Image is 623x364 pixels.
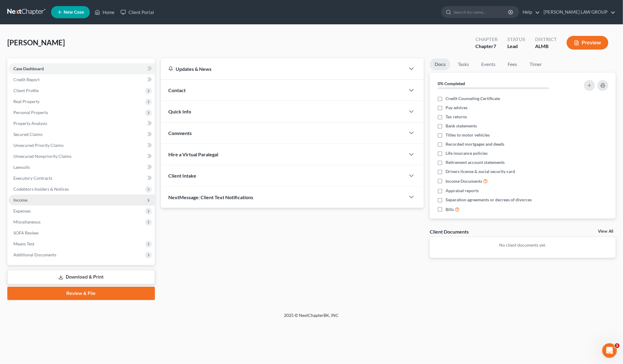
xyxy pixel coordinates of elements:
[446,105,467,111] span: Pay advices
[13,219,40,224] span: Miscellaneous
[602,343,617,358] iframe: Intercom live chat
[446,197,532,203] span: Separation agreements or decrees of divorces
[13,143,64,148] span: Unsecured Priority Claims
[13,230,39,235] span: SOFA Review
[446,132,490,138] span: Titles to motor vehicles
[446,206,454,213] span: Bills
[503,58,522,70] a: Fees
[13,208,31,213] span: Expenses
[446,159,505,165] span: Retirement account statements
[430,228,469,235] div: Client Documents
[13,252,56,257] span: Additional Documents
[7,270,155,284] a: Download & Print
[9,140,155,151] a: Unsecured Priority Claims
[13,88,39,93] span: Client Profile
[493,43,496,49] span: 7
[446,168,515,175] span: Drivers license & social security card
[535,43,557,50] div: ALMB
[9,173,155,184] a: Executory Contracts
[13,132,43,137] span: Secured Claims
[535,36,557,43] div: District
[476,58,500,70] a: Events
[168,173,196,179] span: Client Intake
[13,121,47,126] span: Property Analysis
[168,194,253,200] span: NextMessage: Client Text Notifications
[446,95,500,102] span: Credit Counseling Certificate
[430,58,450,70] a: Docs
[446,123,477,129] span: Bank statements
[9,151,155,162] a: Unsecured Nonpriority Claims
[64,10,84,15] span: New Case
[541,7,615,18] a: [PERSON_NAME] LAW GROUP
[567,36,608,50] button: Preview
[9,129,155,140] a: Secured Claims
[92,7,117,18] a: Home
[9,118,155,129] a: Property Analysis
[13,99,40,104] span: Real Property
[9,227,155,238] a: SOFA Review
[9,63,155,74] a: Case Dashboard
[7,38,65,47] span: [PERSON_NAME]
[475,36,498,43] div: Chapter
[507,36,525,43] div: Status
[615,343,620,348] span: 1
[438,81,465,86] strong: 0% Completed
[9,74,155,85] a: Credit Report
[525,58,547,70] a: Timer
[13,77,40,82] span: Credit Report
[446,178,482,184] span: Income Documents
[520,7,540,18] a: Help
[446,150,488,156] span: Life insurance policies
[9,162,155,173] a: Lawsuits
[446,141,504,147] span: Recorded mortgages and deeds
[13,197,27,203] span: Income
[598,229,613,234] a: View All
[117,7,157,18] a: Client Portal
[7,287,155,300] a: Review & File
[13,110,48,115] span: Personal Property
[168,109,191,114] span: Quick Info
[168,130,192,136] span: Comments
[13,186,69,192] span: Codebtors Insiders & Notices
[507,43,525,50] div: Lead
[168,151,218,157] span: Hire a Virtual Paralegal
[435,242,611,248] p: No client documents yet.
[446,188,479,194] span: Appraisal reports
[168,66,398,72] div: Updates & News
[168,87,186,93] span: Contact
[13,241,34,246] span: Means Test
[13,165,30,170] span: Lawsuits
[138,312,485,323] div: 2025 © NextChapterBK, INC
[446,114,467,120] span: Tax returns
[475,43,498,50] div: Chapter
[13,66,44,71] span: Case Dashboard
[13,175,52,181] span: Executory Contracts
[13,154,72,159] span: Unsecured Nonpriority Claims
[453,6,509,18] input: Search by name...
[453,58,474,70] a: Tasks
